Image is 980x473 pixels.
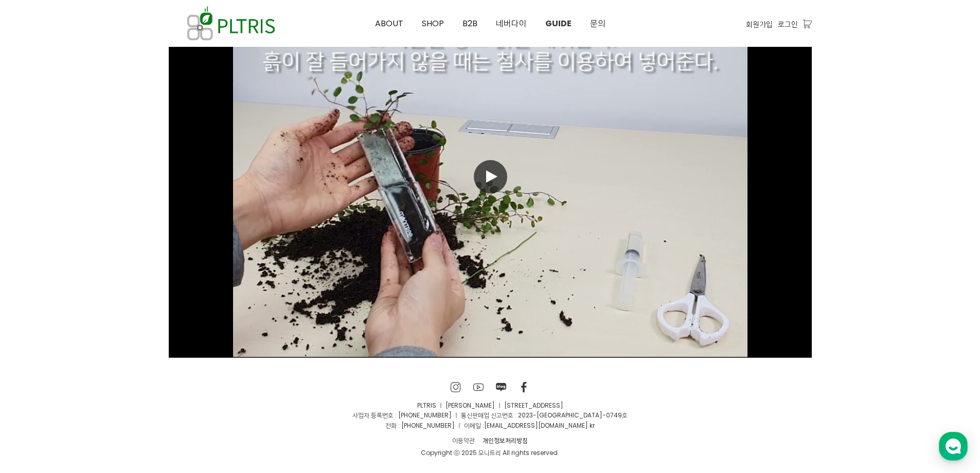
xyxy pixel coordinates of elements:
[590,17,605,29] span: 문의
[496,17,527,29] span: 네버다이
[422,17,444,29] span: SHOP
[375,17,403,29] span: ABOUT
[479,434,532,446] a: 개인정보처리방침
[133,326,198,352] a: 설정
[746,19,773,30] a: 회원가입
[536,1,581,47] a: GUIDE
[68,326,133,352] a: 대화
[169,410,812,420] p: 사업자 등록번호 : [PHONE_NUMBER] ㅣ 통신판매업 신고번호 : 2023-[GEOGRAPHIC_DATA]-0749호
[169,421,812,430] p: 전화 : [PHONE_NUMBER] ㅣ 이메일 : .kr
[3,326,68,352] a: 홈
[484,421,588,430] a: [EMAIL_ADDRESS][DOMAIN_NAME]
[94,342,106,351] span: 대화
[366,1,413,47] a: ABOUT
[32,342,39,350] span: 홈
[159,342,171,350] span: 설정
[581,1,615,47] a: 문의
[462,17,477,29] span: B2B
[545,17,572,29] span: GUIDE
[413,1,453,47] a: SHOP
[169,400,812,410] p: PLTRIS ㅣ [PERSON_NAME] ㅣ [STREET_ADDRESS]
[487,1,536,47] a: 네버다이
[449,434,479,446] a: 이용약관
[453,1,487,47] a: B2B
[778,19,798,30] a: 로그인
[169,448,812,458] div: Copyright ⓒ 2025 모니트리 All rights reserved.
